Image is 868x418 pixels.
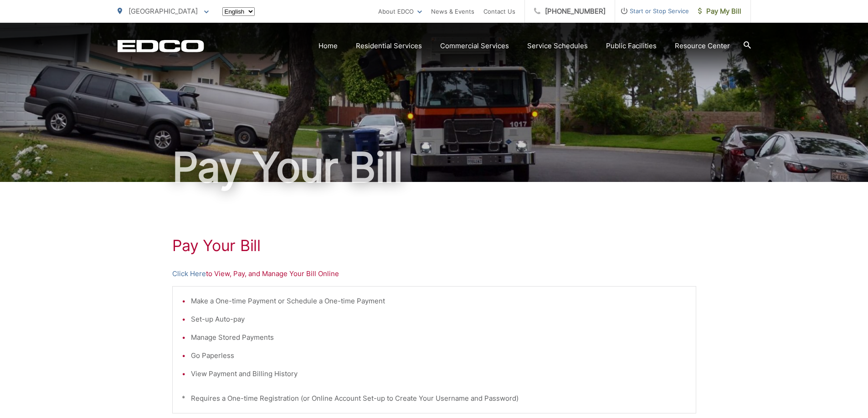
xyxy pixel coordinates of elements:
[606,40,657,51] a: Public Facilities
[356,40,422,51] a: Residential Services
[172,237,696,255] h1: Pay Your Bill
[191,296,687,307] li: Make a One-time Payment or Schedule a One-time Payment
[191,314,687,325] li: Set-up Auto-pay
[527,40,588,51] a: Service Schedules
[172,268,206,279] a: Click Here
[222,7,255,16] select: Select a language
[118,145,751,190] h1: Pay Your Bill
[182,393,687,404] p: * Requires a One-time Registration (or Online Account Set-up to Create Your Username and Password)
[431,6,474,17] a: News & Events
[440,40,509,51] a: Commercial Services
[318,40,338,51] a: Home
[698,6,741,17] span: Pay My Bill
[191,332,687,343] li: Manage Stored Payments
[118,40,204,52] a: EDCD logo. Return to the homepage.
[483,6,515,17] a: Contact Us
[172,268,696,279] p: to View, Pay, and Manage Your Bill Online
[675,40,730,51] a: Resource Center
[128,7,198,15] span: [GEOGRAPHIC_DATA]
[191,350,687,361] li: Go Paperless
[191,368,687,379] li: View Payment and Billing History
[378,6,422,17] a: About EDCO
